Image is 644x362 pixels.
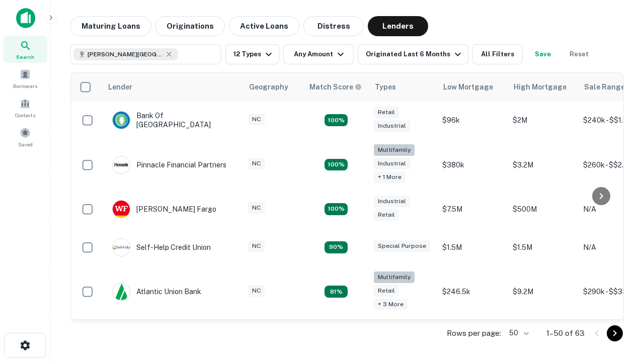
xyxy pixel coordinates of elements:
[508,190,578,228] td: $500M
[594,282,644,330] iframe: Chat Widget
[508,139,578,190] td: $3.2M
[283,44,354,64] button: Any Amount
[325,286,348,298] div: Matching Properties: 10, hasApolloMatch: undefined
[248,285,265,297] div: NC
[3,94,47,121] a: Contacts
[229,16,299,36] button: Active Loans
[374,209,399,221] div: Retail
[374,240,430,252] div: Special Purpose
[563,44,595,64] button: Reset
[508,101,578,139] td: $2M
[16,53,34,61] span: Search
[508,266,578,317] td: $9.2M
[113,239,130,256] img: picture
[325,203,348,215] div: Matching Properties: 14, hasApolloMatch: undefined
[112,283,201,301] div: Atlantic Union Bank
[15,111,35,119] span: Contacts
[508,73,578,101] th: High Mortgage
[243,73,303,101] th: Geography
[112,156,226,174] div: Pinnacle Financial Partners
[607,325,623,341] button: Go to next page
[248,114,265,125] div: NC
[374,144,415,156] div: Multifamily
[3,123,47,150] a: Saved
[325,159,348,171] div: Matching Properties: 22, hasApolloMatch: undefined
[325,241,348,253] div: Matching Properties: 11, hasApolloMatch: undefined
[155,16,225,36] button: Originations
[3,65,47,92] a: Borrowers
[369,73,437,101] th: Types
[70,16,151,36] button: Maturing Loans
[225,44,279,64] button: 12 Types
[303,73,369,101] th: Capitalize uses an advanced AI algorithm to match your search with the best lender. The match sco...
[514,81,567,93] div: High Mortgage
[248,240,265,252] div: NC
[113,156,130,173] img: picture
[113,201,130,218] img: picture
[112,238,211,256] div: Self-help Credit Union
[375,81,396,93] div: Types
[102,73,243,101] th: Lender
[437,139,508,190] td: $380k
[374,158,410,169] div: Industrial
[437,190,508,228] td: $7.5M
[505,326,530,340] div: 50
[325,114,348,126] div: Matching Properties: 15, hasApolloMatch: undefined
[112,111,233,129] div: Bank Of [GEOGRAPHIC_DATA]
[527,44,559,64] button: Save your search to get updates of matches that match your search criteria.
[374,120,410,132] div: Industrial
[374,271,415,283] div: Multifamily
[374,299,408,310] div: + 3 more
[374,196,410,207] div: Industrial
[113,283,130,300] img: picture
[13,82,37,90] span: Borrowers
[248,158,265,169] div: NC
[309,81,362,93] div: Capitalize uses an advanced AI algorithm to match your search with the best lender. The match sco...
[309,81,360,93] h6: Match Score
[303,16,364,36] button: Distress
[437,101,508,139] td: $96k
[88,50,163,59] span: [PERSON_NAME][GEOGRAPHIC_DATA], [GEOGRAPHIC_DATA]
[366,48,464,60] div: Originated Last 6 Months
[546,327,585,339] p: 1–50 of 63
[447,327,501,339] p: Rows per page:
[374,107,399,118] div: Retail
[374,171,406,183] div: + 1 more
[249,81,288,93] div: Geography
[437,73,508,101] th: Low Mortgage
[443,81,493,93] div: Low Mortgage
[113,112,130,129] img: picture
[584,81,625,93] div: Sale Range
[16,8,35,28] img: capitalize-icon.png
[472,44,523,64] button: All Filters
[18,140,33,148] span: Saved
[437,266,508,317] td: $246.5k
[248,202,265,214] div: NC
[437,228,508,266] td: $1.5M
[374,285,399,297] div: Retail
[508,228,578,266] td: $1.5M
[368,16,428,36] button: Lenders
[3,36,47,63] a: Search
[358,44,468,64] button: Originated Last 6 Months
[108,81,132,93] div: Lender
[112,200,216,218] div: [PERSON_NAME] Fargo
